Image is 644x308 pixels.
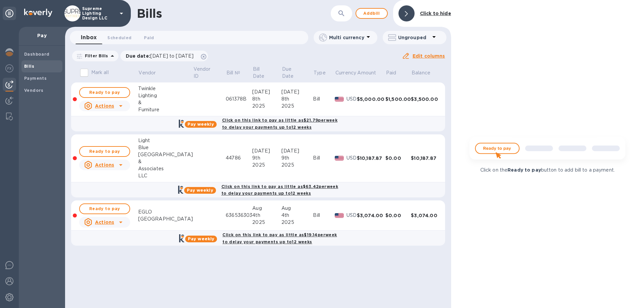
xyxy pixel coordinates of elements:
[137,6,162,20] h1: Bills
[357,69,385,76] span: Amount
[282,66,313,80] span: Due Date
[252,162,281,169] div: 2025
[85,88,124,97] span: Ready to pay
[194,66,217,80] p: Vendor ID
[95,162,114,168] u: Actions
[138,158,193,165] div: &
[329,34,364,41] p: Multi currency
[335,156,344,161] img: USD
[95,220,114,225] u: Actions
[507,167,541,173] b: Ready to pay
[138,208,193,215] div: EGLO
[82,53,108,59] p: Filter Bills
[138,151,193,158] div: [GEOGRAPHIC_DATA]
[144,34,154,41] span: Paid
[282,66,304,80] p: Due Date
[187,122,214,127] b: Pay weekly
[281,96,313,103] div: 8th
[24,32,60,39] p: Pay
[139,69,156,76] p: Vendor
[398,34,430,41] p: Ungrouped
[346,155,357,162] p: USD
[385,96,411,103] div: $1,500.00
[138,144,193,151] div: Blue
[313,155,335,162] div: Bill
[79,87,130,98] button: Ready to pay
[226,96,252,103] div: 061378B
[138,215,193,223] div: [GEOGRAPHIC_DATA]
[252,219,281,226] div: 2025
[413,53,445,59] u: Edit columns
[194,66,225,80] span: Vendor ID
[85,205,124,213] span: Ready to pay
[226,212,252,219] div: 636536303
[357,69,376,76] p: Amount
[386,69,396,76] p: Paid
[91,69,109,76] p: Mark all
[188,236,214,241] b: Pay weekly
[24,9,52,17] img: Logo
[24,76,47,81] b: Payments
[313,96,335,103] div: Bill
[335,97,344,102] img: USD
[362,9,382,17] span: Add bill
[385,212,411,219] div: $0.00
[5,64,13,72] img: Foreign exchange
[85,147,124,156] span: Ready to pay
[356,8,388,19] button: Addbill
[187,188,213,193] b: Pay weekly
[281,205,313,212] div: Aug
[281,212,313,219] div: 4th
[79,146,130,157] button: Ready to pay
[335,69,356,76] p: Currency
[138,99,193,106] div: &
[24,88,44,93] b: Vendors
[221,184,338,196] b: Click on this link to pay as little as $63.42 per week to delay your payments up to 12 weeks
[24,52,50,57] b: Dashboard
[281,88,313,96] div: [DATE]
[335,213,344,218] img: USD
[411,96,439,103] div: $3,500.00
[386,69,405,76] span: Paid
[252,96,281,103] div: 8th
[281,147,313,155] div: [DATE]
[357,96,385,103] div: $5,000.00
[138,165,193,172] div: Associates
[222,232,337,244] b: Click on this link to pay as little as $19.14 per week to delay your payments up to 12 weeks
[385,155,411,162] div: $0.00
[82,6,116,20] p: Supreme Lighting Design LLC
[420,11,451,16] b: Click to hide
[314,69,326,76] p: Type
[226,69,240,76] p: Bill №
[126,53,197,59] p: Due date :
[107,34,131,41] span: Scheduled
[464,167,631,174] p: Click on the button to add bill to a payment.
[226,69,249,76] span: Bill №
[253,66,272,80] p: Bill Date
[253,66,281,80] span: Bill Date
[252,147,281,155] div: [DATE]
[222,118,337,130] b: Click on this link to pay as little as $21.79 per week to delay your payments up to 12 weeks
[313,212,335,219] div: Bill
[346,96,357,103] p: USD
[281,155,313,162] div: 9th
[411,212,439,219] div: $3,074.00
[346,212,357,219] p: USD
[3,7,16,20] div: Unpin categories
[139,69,164,76] span: Vendor
[412,69,439,76] span: Balance
[95,103,114,109] u: Actions
[281,103,313,110] div: 2025
[357,212,385,219] div: $3,074.00
[226,155,252,162] div: 44786
[138,106,193,113] div: Furniture
[120,51,208,61] div: Due date:[DATE] to [DATE]
[252,88,281,96] div: [DATE]
[138,137,193,144] div: Light
[252,103,281,110] div: 2025
[138,172,193,179] div: LLC
[252,155,281,162] div: 9th
[81,33,97,42] span: Inbox
[79,203,130,214] button: Ready to pay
